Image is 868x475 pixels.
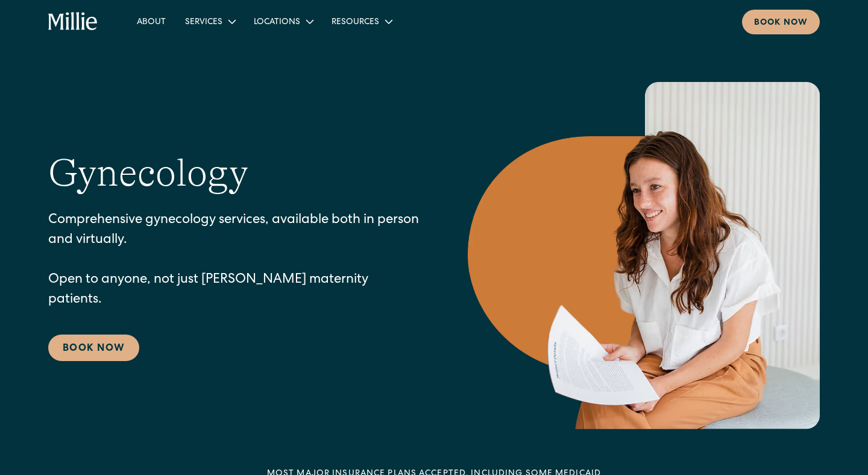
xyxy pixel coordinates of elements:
[332,16,379,29] div: Resources
[48,335,139,361] a: Book Now
[48,211,420,310] p: Comprehensive gynecology services, available both in person and virtually. Open to anyone, not ju...
[48,12,98,31] a: home
[48,150,248,197] h1: Gynecology
[754,17,808,30] div: Book now
[254,16,300,29] div: Locations
[185,16,222,29] div: Services
[468,82,820,429] img: Smiling woman holding documents during a consultation, reflecting supportive guidance in maternit...
[175,11,244,31] div: Services
[244,11,322,31] div: Locations
[127,11,175,31] a: About
[742,10,820,34] a: Book now
[322,11,401,31] div: Resources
